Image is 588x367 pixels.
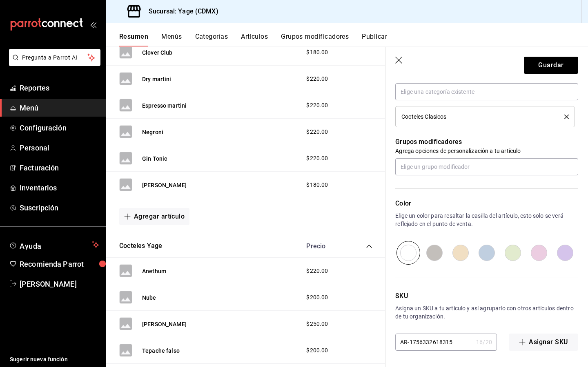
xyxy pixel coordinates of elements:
[20,279,99,290] span: [PERSON_NAME]
[119,208,189,225] button: Agregar artículo
[306,181,328,189] span: $180.00
[119,33,588,46] div: navigation tabs
[241,33,268,46] button: Artículos
[142,320,187,328] button: [PERSON_NAME]
[395,147,578,155] p: Agrega opciones de personalización a tu artículo
[142,294,156,302] button: Nube
[142,7,218,16] h3: Sucursal: Yage (CDMX)
[401,114,446,119] span: Cocteles Clasicos
[20,182,99,193] span: Inventarios
[20,82,99,93] span: Reportes
[306,101,328,110] span: $220.00
[395,83,578,100] input: Elige una categoría existente
[306,293,328,302] span: $200.00
[195,33,228,46] button: Categorías
[298,242,350,250] div: Precio
[395,212,578,228] p: Elige un color para resaltar la casilla del artículo, esto solo se verá reflejado en el punto de ...
[20,202,99,213] span: Suscripción
[22,53,88,62] span: Pregunta a Parrot AI
[281,33,349,46] button: Grupos modificadores
[142,267,166,275] button: Anethum
[20,142,99,153] span: Personal
[362,33,387,46] button: Publicar
[20,259,99,270] span: Recomienda Parrot
[161,33,182,46] button: Menús
[395,158,578,175] input: Elige un grupo modificador
[20,240,89,250] span: Ayuda
[395,137,578,147] p: Grupos modificadores
[306,267,328,275] span: $220.00
[142,75,171,83] button: Dry martini
[559,115,569,119] button: delete
[10,355,99,364] span: Sugerir nueva función
[142,102,187,110] button: Espresso martini
[306,346,328,355] span: $200.00
[20,122,99,133] span: Configuración
[142,128,163,136] button: Negroni
[6,59,100,68] a: Pregunta a Parrot AI
[509,334,578,351] button: Asignar SKU
[20,102,99,113] span: Menú
[306,154,328,163] span: $220.00
[90,21,96,28] button: open_drawer_menu
[395,304,578,321] p: Asigna un SKU a tu artículo y así agruparlo con otros artículos dentro de tu organización.
[306,320,328,328] span: $250.00
[524,57,578,74] button: Guardar
[142,155,167,163] button: Gin Tonic
[395,199,578,208] p: Color
[20,162,99,173] span: Facturación
[119,33,148,46] button: Resumen
[119,241,162,251] button: Cocteles Yage
[306,128,328,136] span: $220.00
[142,181,187,189] button: [PERSON_NAME]
[306,75,328,83] span: $220.00
[142,49,173,57] button: Clover Club
[395,291,578,301] p: SKU
[306,48,328,57] span: $180.00
[9,49,100,66] button: Pregunta a Parrot AI
[366,243,372,250] button: collapse-category-row
[142,347,180,355] button: Tepache falso
[476,338,492,346] div: 16 / 20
